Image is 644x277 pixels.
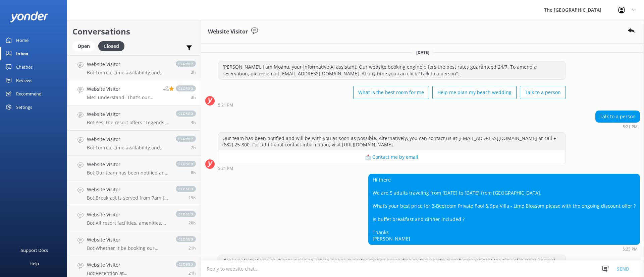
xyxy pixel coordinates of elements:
[72,42,98,50] a: Open
[432,86,517,99] button: Help me plan my beach wedding
[67,231,201,256] a: Website VisitorBot:Whether it be booking our secluded romantic Honeymoon Pool & Spa Bungalow or a...
[218,61,566,79] div: [PERSON_NAME], I am Moana, your informative AI assistant. Our website booking engine offers the b...
[412,50,433,55] span: [DATE]
[87,94,158,100] p: Me: I understand. That's our best seller room. Do you have any other dates in mind?
[596,111,640,122] div: Talk to a person
[218,102,566,107] div: Sep 13 2025 05:21pm (UTC -10:00) Pacific/Honolulu
[189,270,196,276] span: Sep 12 2025 11:48pm (UTC -10:00) Pacific/Honolulu
[10,11,49,22] img: yonder-white-logo.png
[21,244,48,257] div: Support Docs
[191,120,196,125] span: Sep 13 2025 05:30pm (UTC -10:00) Pacific/Honolulu
[176,85,196,91] span: closed
[87,170,169,176] p: Bot: Our team has been notified and will be with you as soon as possible. Alternatively, you can ...
[67,55,201,80] a: Website VisitorBot:For real-time availability and accommodation bookings, please visit [URL][DOMA...
[16,47,29,60] div: Inbox
[623,125,638,129] strong: 5:21 PM
[191,94,196,100] span: Sep 13 2025 05:53pm (UTC -10:00) Pacific/Honolulu
[87,85,158,93] h4: Website Visitor
[87,236,169,244] h4: Website Visitor
[208,27,248,36] h3: Website Visitor
[369,174,640,245] div: Hi there We are 5 adults traveling from [DATE] to [DATE] from [GEOGRAPHIC_DATA]. What’s your best...
[189,245,196,251] span: Sep 13 2025 12:33am (UTC -10:00) Pacific/Honolulu
[87,186,169,193] h4: Website Visitor
[87,145,169,151] p: Bot: For real-time availability and accommodation bookings, please visit [URL][DOMAIN_NAME]. If y...
[67,181,201,206] a: Website VisitorBot:Breakfast is served from 7am to 10am. If you are an in-house guest, your rate ...
[67,80,201,106] a: Website VisitorMe:I understand. That's our best seller room. Do you have any other dates in mind?...
[87,245,169,251] p: Bot: Whether it be booking our secluded romantic Honeymoon Pool & Spa Bungalow or arranging a spe...
[218,166,566,170] div: Sep 13 2025 05:21pm (UTC -10:00) Pacific/Honolulu
[87,136,169,143] h4: Website Visitor
[189,195,196,201] span: Sep 13 2025 02:27am (UTC -10:00) Pacific/Honolulu
[595,124,640,129] div: Sep 13 2025 05:21pm (UTC -10:00) Pacific/Honolulu
[176,186,196,192] span: closed
[87,195,169,201] p: Bot: Breakfast is served from 7am to 10am. If you are an in-house guest, your rate includes a dai...
[87,120,169,126] p: Bot: Yes, the resort offers "Legends of Polynesia" Island Night Umu Feast & Drum Dance Show every...
[87,61,169,68] h4: Website Visitor
[87,70,169,76] p: Bot: For real-time availability and accommodation bookings, please visit [URL][DOMAIN_NAME].
[176,261,196,267] span: closed
[623,247,638,251] strong: 5:23 PM
[191,170,196,176] span: Sep 13 2025 01:30pm (UTC -10:00) Pacific/Honolulu
[87,211,169,218] h4: Website Visitor
[176,61,196,67] span: closed
[16,33,29,47] div: Home
[67,106,201,131] a: Website VisitorBot:Yes, the resort offers "Legends of Polynesia" Island Night Umu Feast & Drum Da...
[87,161,169,168] h4: Website Visitor
[87,111,169,118] h4: Website Visitor
[176,136,196,142] span: closed
[191,145,196,150] span: Sep 13 2025 01:53pm (UTC -10:00) Pacific/Honolulu
[72,41,95,51] div: Open
[16,100,32,114] div: Settings
[16,87,42,100] div: Recommend
[16,74,32,87] div: Reviews
[98,41,124,51] div: Closed
[218,103,233,107] strong: 5:21 PM
[67,156,201,181] a: Website VisitorBot:Our team has been notified and will be with you as soon as possible. Alternati...
[520,86,566,99] button: Talk to a person
[189,220,196,226] span: Sep 13 2025 01:13am (UTC -10:00) Pacific/Honolulu
[176,161,196,167] span: closed
[218,166,233,170] strong: 5:21 PM
[368,247,640,251] div: Sep 13 2025 05:23pm (UTC -10:00) Pacific/Honolulu
[176,236,196,242] span: closed
[176,211,196,217] span: closed
[218,150,566,164] button: 📩 Contact me by email
[218,133,566,150] div: Our team has been notified and will be with you as soon as possible. Alternatively, you can conta...
[87,270,169,276] p: Bot: Reception at [GEOGRAPHIC_DATA] is open 24/7. At [GEOGRAPHIC_DATA], it is open from 8am to 4p...
[16,60,33,74] div: Chatbot
[98,42,128,50] a: Closed
[87,220,169,226] p: Bot: All resort facilities, amenities, and services, including the restaurant, bar, pool, sun lou...
[30,257,39,270] div: Help
[72,25,196,38] h2: Conversations
[67,131,201,156] a: Website VisitorBot:For real-time availability and accommodation bookings, please visit [URL][DOMA...
[191,69,196,75] span: Sep 13 2025 06:32pm (UTC -10:00) Pacific/Honolulu
[67,206,201,231] a: Website VisitorBot:All resort facilities, amenities, and services, including the restaurant, bar,...
[353,86,429,99] button: What is the best room for me
[87,261,169,269] h4: Website Visitor
[176,111,196,117] span: closed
